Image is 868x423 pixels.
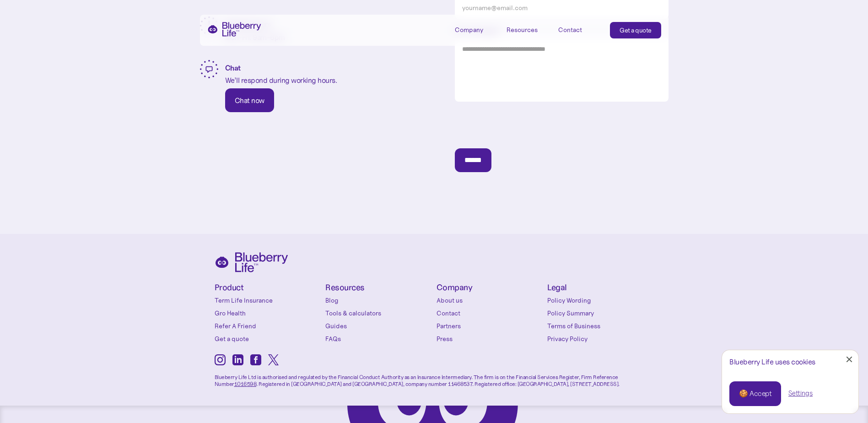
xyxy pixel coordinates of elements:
a: Close Cookie Popup [840,350,858,369]
a: Refer A Friend [215,321,321,331]
div: Company [455,22,496,37]
a: Chat now [225,88,274,112]
a: Get a quote [215,334,321,343]
div: Get a quote [620,26,652,35]
a: About us [437,296,543,305]
a: Policy Wording [547,296,654,305]
div: Chat now [235,96,264,105]
a: 🍪 Accept [729,381,781,406]
iframe: reCAPTCHA [455,109,594,145]
div: Blueberry Life uses cookies [729,358,851,366]
h4: Resources [325,283,432,292]
h4: Product [215,283,321,292]
div: Company [455,26,483,34]
a: Settings [788,389,813,398]
a: Partners [437,321,543,331]
a: Tools & calculators [325,309,432,318]
strong: Chat [225,63,241,72]
a: Contact [558,22,599,37]
a: Policy Summary [547,309,654,318]
div: Contact [558,26,582,34]
a: Privacy Policy [547,334,654,343]
p: Blueberry Life Ltd is authorised and regulated by the Financial Conduct Authority as an Insurance... [215,368,654,387]
div: Resources [507,26,538,34]
a: Press [437,334,543,343]
h4: Company [437,283,543,292]
a: Get a quote [610,22,661,38]
a: Guides [325,321,432,331]
div: Resources [507,22,548,37]
div: 🍪 Accept [739,389,771,399]
h4: Legal [547,283,654,292]
a: Gro Health [215,309,321,318]
a: home [207,22,261,37]
a: Contact [437,309,543,318]
a: FAQs [325,334,432,343]
a: 1016598 [234,380,257,387]
a: Blog [325,296,432,305]
p: We’ll respond during working hours. [225,76,337,85]
a: Term Life Insurance [215,296,321,305]
a: Terms of Business [547,321,654,331]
